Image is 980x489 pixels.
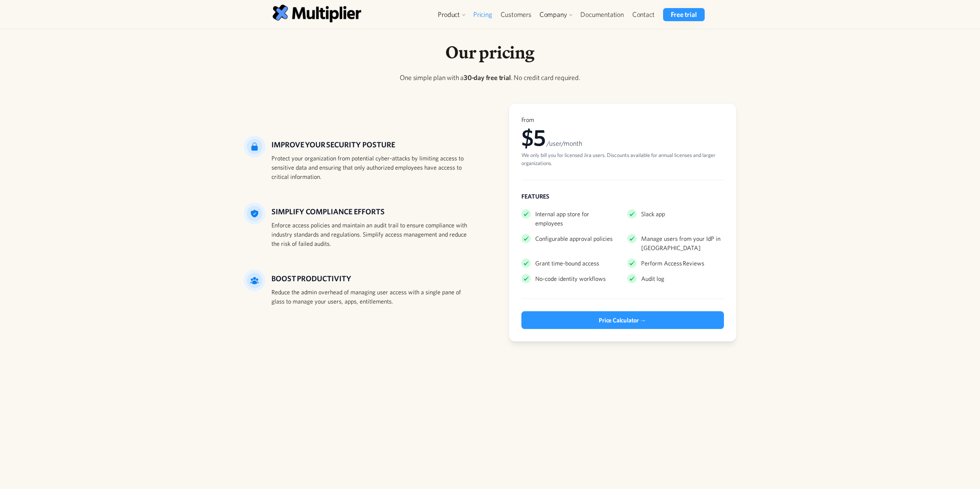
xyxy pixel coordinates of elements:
div: Slack app [641,209,665,219]
h1: Our pricing [244,42,737,63]
div: We only bill you for licensed Jira users. Discounts available for annual licenses and larger orga... [521,151,724,167]
strong: 30-day free trial [464,73,511,82]
p: One simple plan with a . No credit card required. [244,72,737,83]
div: From [521,116,724,124]
div: Protect your organization from potential cyber-attacks by limiting access to sensitive data and e... [271,154,472,181]
div: Company [536,8,576,21]
div: Enforce access policies and maintain an audit trail to ensure compliance with industry standards ... [271,220,472,248]
div: Reduce the admin overhead of managing user access with a single pane of glass to manage your user... [271,287,472,306]
a: Free trial [663,8,704,21]
div: Manage users from your IdP in [GEOGRAPHIC_DATA] [641,234,724,252]
a: Price Calculator → [521,311,724,329]
div: $5 [521,124,724,151]
a: Customers [496,8,536,21]
a: Contact [628,8,659,21]
div: Perform Access Reviews [641,259,704,268]
div: Product [438,10,460,19]
div: Internal app store for employees [535,209,618,228]
h5: IMPROVE YOUR SECURITY POSTURE [271,139,472,150]
div: FEATURES [521,192,724,200]
span: /user/month [546,139,582,147]
h5: BOOST PRODUCTIVITY [271,273,472,284]
h5: Simplify compliance efforts [271,206,472,217]
a: Documentation [576,8,628,21]
div: Configurable approval policies [535,234,613,243]
div: Price Calculator → [599,315,646,325]
div: No-code identity workflows [535,274,606,283]
div: Product [434,8,469,21]
a: Pricing [469,8,496,21]
div: Company [539,10,567,19]
div: Audit log [641,274,664,283]
p: ‍ [244,89,737,99]
div: Grant time-bound access [535,259,599,268]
